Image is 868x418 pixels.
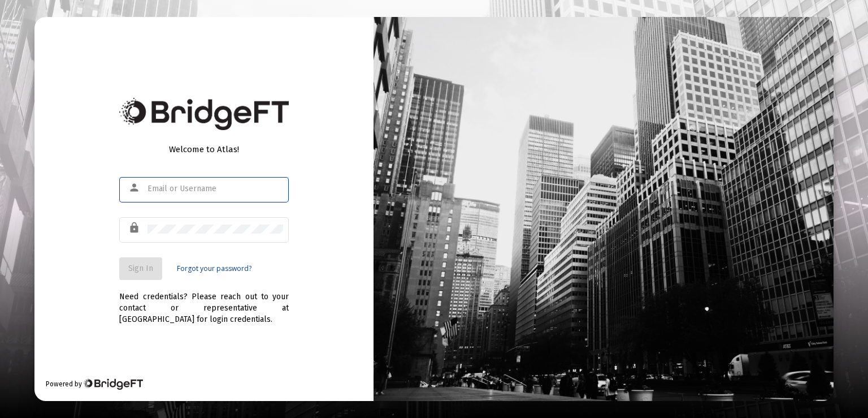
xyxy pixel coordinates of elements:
div: Need credentials? Please reach out to your contact or representative at [GEOGRAPHIC_DATA] for log... [119,280,289,325]
img: Bridge Financial Technology Logo [119,98,289,130]
div: Powered by [46,378,142,390]
button: Sign In [119,257,162,280]
input: Email or Username [147,184,283,193]
div: Welcome to Atlas! [119,144,289,155]
img: Bridge Financial Technology Logo [83,378,142,390]
a: Forgot your password? [177,263,251,274]
mat-icon: person [128,181,142,195]
mat-icon: lock [128,221,142,235]
span: Sign In [128,264,153,273]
